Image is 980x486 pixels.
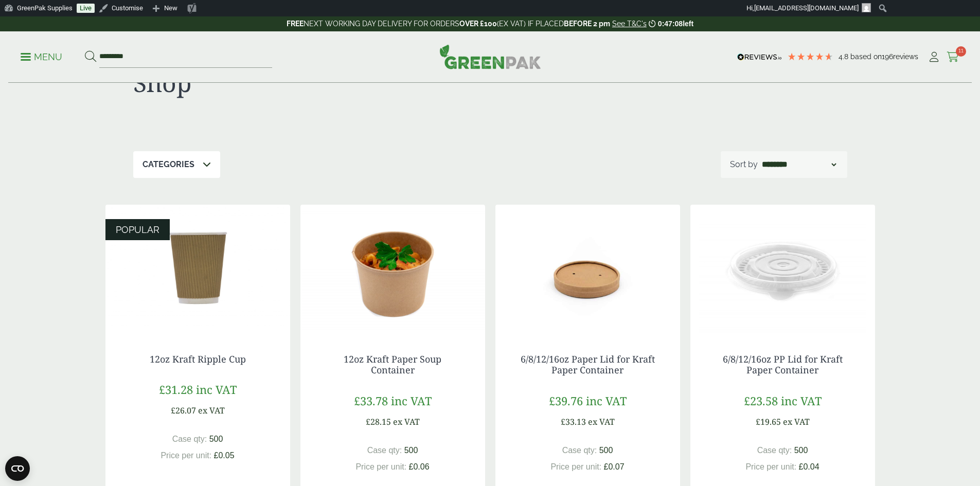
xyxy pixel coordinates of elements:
[161,451,211,460] span: Price per unit:
[21,51,62,63] p: Menu
[745,462,796,471] span: Price per unit:
[928,52,940,62] i: My Account
[105,205,290,333] img: 12oz Kraft Ripple Cup-0
[133,68,490,98] h1: Shop
[760,158,838,171] select: Shop order
[142,158,194,171] p: Categories
[586,393,627,408] span: inc VAT
[737,53,782,61] img: REVIEWS.io
[787,52,833,61] div: 4.79 Stars
[409,462,430,471] span: £0.06
[355,462,406,471] span: Price per unit:
[214,451,235,460] span: £0.05
[754,4,859,12] span: [EMAIL_ADDRESS][DOMAIN_NAME]
[116,224,159,235] span: POPULAR
[367,446,402,455] span: Case qty:
[209,435,223,443] span: 500
[947,52,959,62] i: Cart
[196,382,237,397] span: inc VAT
[159,382,193,397] span: £31.28
[562,446,597,455] span: Case qty:
[550,462,601,471] span: Price per unit:
[150,353,246,365] a: 12oz Kraft Ripple Cup
[495,205,680,333] img: Cardboard-Lid.jpg-ezgif.com-webp-to-jpg-converter-2
[604,462,625,471] span: £0.07
[171,405,196,416] span: £26.07
[757,446,792,455] span: Case qty:
[404,446,418,455] span: 500
[354,393,388,408] span: £33.78
[521,353,655,376] a: 6/8/12/16oz Paper Lid for Kraft Paper Container
[439,44,541,69] img: GreenPak Supplies
[287,20,304,28] strong: FREE
[794,446,808,455] span: 500
[564,20,610,28] strong: BEFORE 2 pm
[839,52,850,61] span: 4.8
[882,52,893,61] span: 196
[588,416,615,427] span: ex VAT
[781,393,822,408] span: inc VAT
[850,52,882,61] span: Based on
[893,52,918,61] span: reviews
[198,405,225,416] span: ex VAT
[956,46,966,57] span: 11
[783,416,810,427] span: ex VAT
[723,353,843,376] a: 6/8/12/16oz PP Lid for Kraft Paper Container
[21,51,62,61] a: Menu
[683,20,693,28] span: left
[172,435,207,443] span: Case qty:
[391,393,432,408] span: inc VAT
[393,416,420,427] span: ex VAT
[300,205,485,333] img: Kraft 12oz with Pasta
[799,462,819,471] span: £0.04
[366,416,391,427] span: £28.15
[756,416,781,427] span: £19.65
[599,446,613,455] span: 500
[744,393,778,408] span: £23.58
[947,49,959,65] a: 11
[730,158,758,171] p: Sort by
[612,20,647,28] a: See T&C's
[549,393,583,408] span: £39.76
[5,456,30,481] button: Open CMP widget
[690,205,875,333] img: Plastic Lid Top
[459,20,497,28] strong: OVER £100
[344,353,441,376] a: 12oz Kraft Paper Soup Container
[561,416,586,427] span: £33.13
[77,4,95,13] a: Live
[658,20,683,28] span: 0:47:08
